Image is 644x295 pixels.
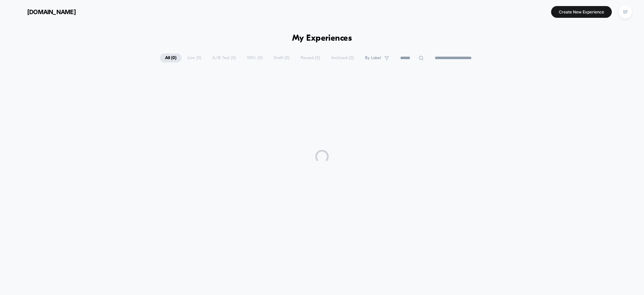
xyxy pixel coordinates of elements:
div: SF [619,5,632,18]
button: [DOMAIN_NAME] [10,6,78,17]
h1: My Experiences [292,34,352,43]
span: [DOMAIN_NAME] [27,8,76,15]
button: Create New Experience [551,6,612,18]
button: SF [617,5,634,19]
span: By Label [365,55,381,60]
span: All ( 0 ) [160,53,181,62]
